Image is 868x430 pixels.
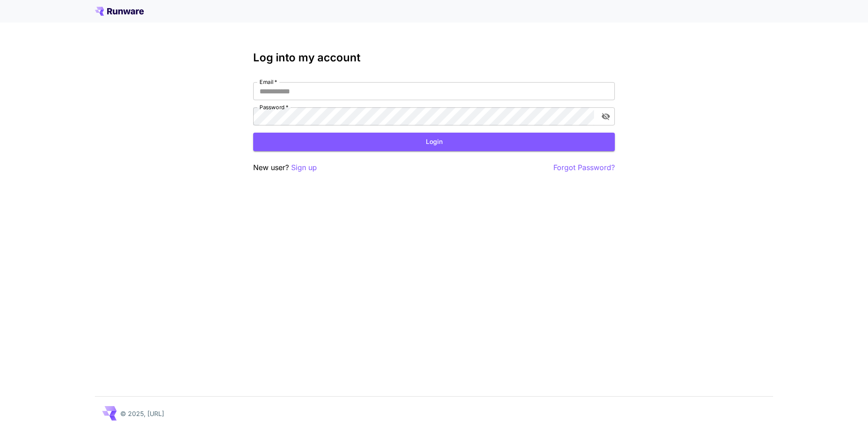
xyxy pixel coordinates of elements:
[253,162,317,173] p: New user?
[553,162,615,173] button: Forgot Password?
[259,78,277,86] label: Email
[259,103,288,111] label: Password
[253,51,615,64] h3: Log into my account
[253,133,615,151] button: Login
[120,409,164,418] p: © 2025, [URL]
[598,108,614,125] button: toggle password visibility
[291,162,317,173] button: Sign up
